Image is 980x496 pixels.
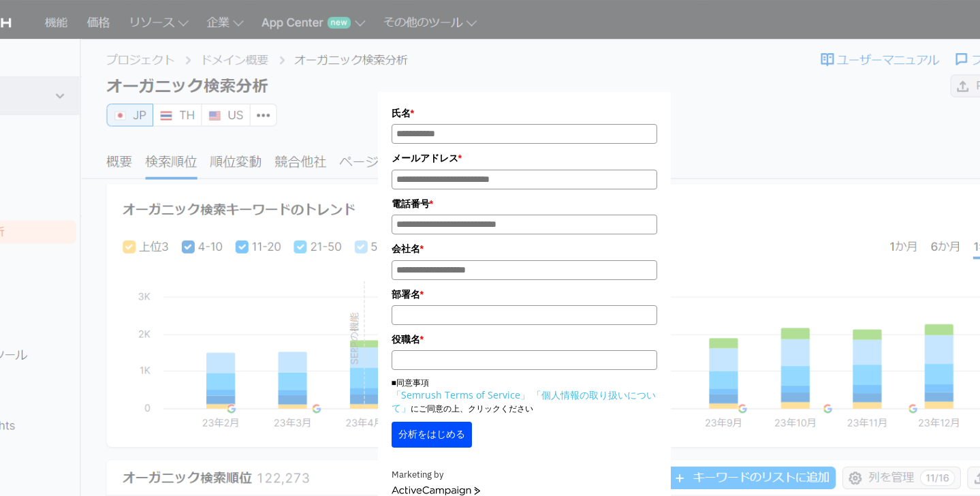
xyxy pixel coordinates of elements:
label: 会社名 [392,241,657,256]
label: 電話番号 [392,196,657,211]
div: Marketing by [392,468,657,482]
label: 部署名 [392,287,657,302]
a: 「Semrush Terms of Service」 [392,388,530,401]
label: 役職名 [392,332,657,347]
label: 氏名 [392,106,657,121]
a: 「個人情報の取り扱いについて」 [392,388,656,414]
label: メールアドレス [392,151,657,166]
p: ■同意事項 にご同意の上、クリックください [392,377,657,415]
button: 分析をはじめる [392,422,472,448]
